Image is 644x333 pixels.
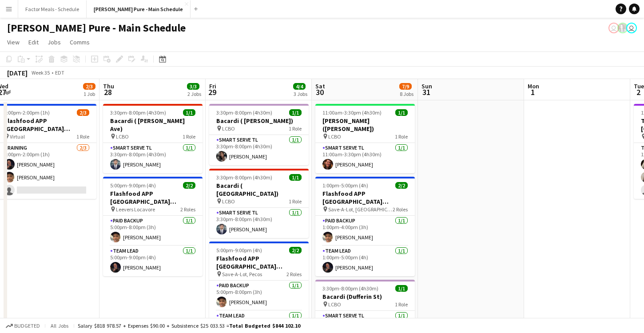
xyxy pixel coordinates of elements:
span: Fri [209,82,216,90]
span: All jobs [49,322,70,329]
span: LCBO [222,125,235,132]
div: EDT [55,69,64,76]
span: 1 Role [289,125,302,132]
span: 2/3 [77,109,89,116]
span: 5:00pm-9:00pm (4h) [216,247,262,254]
div: 2 Jobs [187,91,201,97]
span: 28 [102,87,114,97]
a: Comms [66,36,93,48]
span: Total Budgeted $844 102.10 [229,322,300,329]
button: Budgeted [4,321,41,331]
span: Leevers Locavore [116,206,155,213]
h3: Bacardi ( [PERSON_NAME]) [209,117,309,125]
div: 1 Job [83,91,95,97]
app-card-role: Paid Backup1/15:00pm-8:00pm (3h)[PERSON_NAME] [209,281,309,311]
span: Save-A-Lot, [GEOGRAPHIC_DATA] [328,206,393,213]
h3: [PERSON_NAME] ([PERSON_NAME]) [315,117,415,133]
span: LCBO [222,198,235,205]
span: 3:30pm-8:00pm (4h30m) [216,109,272,116]
button: Factor Meals - Schedule [18,0,87,18]
app-card-role: Smart Serve TL1/13:30pm-8:00pm (4h30m)[PERSON_NAME] [103,143,203,173]
div: [DATE] [7,68,28,77]
span: Tue [634,82,644,90]
span: 11:00am-3:30pm (4h30m) [322,109,382,116]
span: 1/1 [289,174,302,181]
span: 3:30pm-8:00pm (4h30m) [110,109,166,116]
h3: Bacardi ( [PERSON_NAME] Ave) [103,117,203,133]
span: 1 Role [289,198,302,205]
app-user-avatar: Leticia Fayzano [608,23,619,33]
span: LCBO [328,301,341,308]
span: 3/3 [187,83,199,90]
span: 1/1 [395,109,408,116]
span: 7/9 [399,83,412,90]
div: Salary $818 978.57 + Expenses $90.00 + Subsistence $25 033.53 = [78,322,300,329]
span: 1/1 [395,285,408,292]
h3: Flashfood APP [GEOGRAPHIC_DATA] [GEOGRAPHIC_DATA], [GEOGRAPHIC_DATA] [103,190,203,206]
app-card-role: Team Lead1/11:00pm-5:00pm (4h)[PERSON_NAME] [315,246,415,276]
span: Week 35 [29,69,52,76]
app-job-card: 1:00pm-5:00pm (4h)2/2Flashfood APP [GEOGRAPHIC_DATA] [GEOGRAPHIC_DATA], [GEOGRAPHIC_DATA] Save-A-... [315,177,415,276]
span: View [7,38,20,46]
span: 2 Roles [180,206,195,213]
span: Mon [528,82,539,90]
a: Jobs [44,36,64,48]
span: Jobs [48,38,61,46]
span: 1/1 [289,109,302,116]
span: Comms [70,38,90,46]
span: 3:30pm-8:00pm (4h30m) [216,174,272,181]
span: Sat [315,82,325,90]
span: Edit [28,38,39,46]
span: 31 [420,87,432,97]
app-job-card: 11:00am-3:30pm (4h30m)1/1[PERSON_NAME] ([PERSON_NAME]) LCBO1 RoleSmart Serve TL1/111:00am-3:30pm ... [315,104,415,173]
button: [PERSON_NAME] Pure - Main Schedule [87,0,191,18]
span: 29 [208,87,216,97]
span: 1 Role [395,301,408,308]
app-job-card: 3:30pm-8:00pm (4h30m)1/1Bacardi ( [GEOGRAPHIC_DATA]) LCBO1 RoleSmart Serve TL1/13:30pm-8:00pm (4h... [209,169,309,238]
span: 1 Role [76,133,89,140]
app-card-role: Smart Serve TL1/13:30pm-8:00pm (4h30m)[PERSON_NAME] [209,208,309,238]
span: Thu [103,82,114,90]
span: 1:00pm-2:00pm (1h) [4,109,50,116]
app-card-role: Smart Serve TL1/111:00am-3:30pm (4h30m)[PERSON_NAME] [315,143,415,173]
span: 1:00pm-5:00pm (4h) [322,182,368,189]
a: View [4,36,23,48]
span: 2/2 [395,182,408,189]
h3: Flashfood APP [GEOGRAPHIC_DATA] [GEOGRAPHIC_DATA], [GEOGRAPHIC_DATA] [315,190,415,206]
span: 2/2 [183,182,195,189]
span: Virtual [10,133,25,140]
app-user-avatar: Ashleigh Rains [617,23,628,33]
app-job-card: 3:30pm-8:00pm (4h30m)1/1Bacardi ( [PERSON_NAME] Ave) LCBO1 RoleSmart Serve TL1/13:30pm-8:00pm (4h... [103,104,203,173]
app-card-role: Paid Backup1/11:00pm-4:00pm (3h)[PERSON_NAME] [315,216,415,246]
app-job-card: 3:30pm-8:00pm (4h30m)1/1Bacardi ( [PERSON_NAME]) LCBO1 RoleSmart Serve TL1/13:30pm-8:00pm (4h30m)... [209,104,309,165]
span: Save-A-Lot, Pecos [222,271,262,277]
h3: Bacardi ( [GEOGRAPHIC_DATA]) [209,182,309,198]
span: 5:00pm-9:00pm (4h) [110,182,156,189]
app-job-card: 5:00pm-9:00pm (4h)2/2Flashfood APP [GEOGRAPHIC_DATA] [GEOGRAPHIC_DATA], [GEOGRAPHIC_DATA] Leevers... [103,177,203,276]
span: 2 Roles [286,271,302,277]
span: 1/1 [183,109,195,116]
app-card-role: Paid Backup1/15:00pm-8:00pm (3h)[PERSON_NAME] [103,216,203,246]
app-card-role: Smart Serve TL1/13:30pm-8:00pm (4h30m)[PERSON_NAME] [209,135,309,165]
span: 4/4 [293,83,306,90]
span: LCBO [328,133,341,140]
div: 8 Jobs [400,91,413,97]
span: 2/2 [289,247,302,254]
span: 2/3 [83,83,95,90]
h3: Flashfood APP [GEOGRAPHIC_DATA] [GEOGRAPHIC_DATA], [GEOGRAPHIC_DATA] [209,254,309,270]
app-user-avatar: Tifany Scifo [626,23,637,33]
a: Edit [25,36,42,48]
span: 30 [314,87,325,97]
h1: [PERSON_NAME] Pure - Main Schedule [7,21,186,35]
span: 2 [632,87,644,97]
span: 1 [526,87,539,97]
div: 3 Jobs [294,91,307,97]
span: 2 Roles [393,206,408,213]
span: 1 Role [395,133,408,140]
span: 3:30pm-8:00pm (4h30m) [322,285,378,292]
